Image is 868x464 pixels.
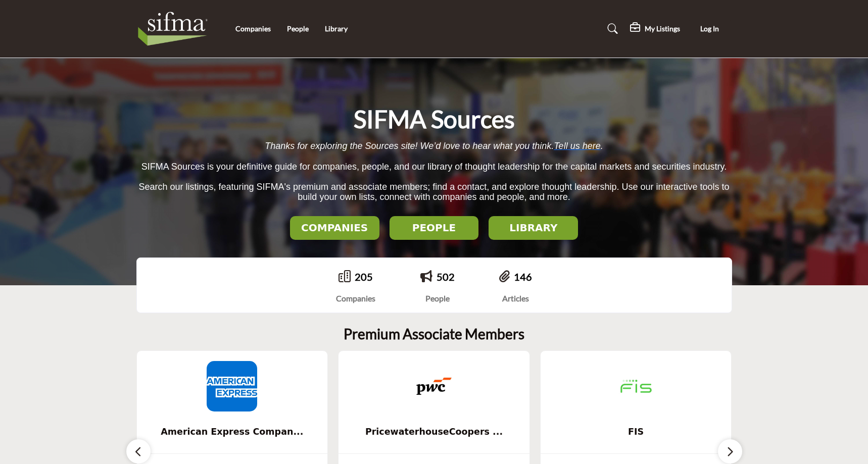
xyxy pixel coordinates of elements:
[688,20,732,38] button: Log In
[611,361,661,411] img: FIS
[489,216,578,240] button: LIBRARY
[554,141,600,151] a: Tell us here
[138,182,729,202] span: Search our listings, featuring SIFMA's premium and associate members; find a contact, and explore...
[355,271,373,283] a: 205
[645,24,680,33] h5: My Listings
[287,24,309,33] a: People
[354,419,514,445] b: PricewaterhouseCoopers LLP
[393,222,476,234] h2: PEOPLE
[265,141,603,151] span: Thanks for exploring the Sources site! We’d love to hear what you think. .
[344,326,524,343] h2: Premium Associate Members
[390,216,479,240] button: PEOPLE
[630,23,680,35] div: My Listings
[354,425,514,438] span: PricewaterhouseCoopers ...
[492,222,575,234] h2: LIBRARY
[409,361,459,411] img: PricewaterhouseCoopers LLP
[514,271,532,283] a: 146
[499,292,532,304] div: Articles
[235,24,271,33] a: Companies
[354,104,515,135] h1: SIFMA Sources
[556,425,716,438] span: FIS
[598,21,624,37] a: Search
[152,425,313,438] span: American Express Compan...
[136,9,215,49] img: Site Logo
[141,162,727,172] span: SIFMA Sources is your definitive guide for companies, people, and our library of thought leadersh...
[437,271,455,283] a: 502
[556,419,716,445] b: FIS
[336,292,375,304] div: Companies
[700,24,719,33] span: Log In
[420,292,455,304] div: People
[207,361,257,411] img: American Express Company
[325,24,348,33] a: Library
[339,419,529,445] a: PricewaterhouseCoopers ...
[293,222,376,234] h2: COMPANIES
[137,419,328,445] a: American Express Compan...
[541,419,732,445] a: FIS
[290,216,379,240] button: COMPANIES
[152,419,313,445] b: American Express Company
